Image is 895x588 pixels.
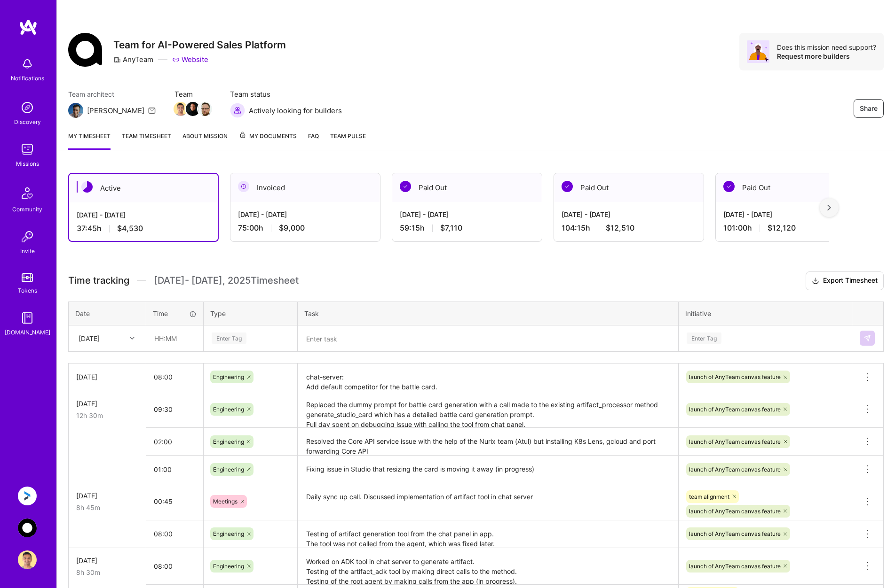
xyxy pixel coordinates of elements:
[689,563,781,570] span: launch of AnyTeam canvas feature
[299,429,677,455] textarea: Resolved the Core API service issue with the help of the Nurix team (Atul) but installing K8s Len...
[213,466,244,473] span: Engineering
[230,173,380,202] div: Invoiced
[299,484,677,519] textarea: Daily sync up call. Discussed implementation of artifact tool in chat server
[18,518,37,537] img: AnyTeam: Team for AI-Powered Sales Platform
[239,131,297,141] span: My Documents
[554,173,704,202] div: Paid Out
[87,106,144,116] div: [PERSON_NAME]
[687,331,721,346] div: Enter Tag
[19,19,38,36] img: logo
[76,410,138,420] div: 12h 30m
[747,40,769,63] img: Avatar
[213,406,244,413] span: Engineering
[299,364,677,390] textarea: chat-server: Add default competitor for the battle card. Return a static response for generating ...
[198,102,212,116] img: Team Member Avatar
[860,104,878,113] span: Share
[76,399,138,409] div: [DATE]
[76,503,138,512] div: 8h 45m
[68,33,102,67] img: Company Logo
[172,54,208,64] a: Website
[689,438,781,445] span: launch of AnyTeam canvas feature
[18,140,37,159] img: teamwork
[148,107,156,114] i: icon Mail
[213,438,244,445] span: Engineering
[723,223,858,233] div: 101:00 h
[20,246,35,256] div: Invite
[16,518,39,537] a: AnyTeam: Team for AI-Powered Sales Platform
[400,209,534,219] div: [DATE] - [DATE]
[279,223,305,233] span: $9,000
[689,406,781,413] span: launch of AnyTeam canvas feature
[174,89,211,99] span: Team
[76,372,138,382] div: [DATE]
[299,521,677,547] textarea: Testing of artifact generation tool from the chat panel in app. The tool was not called from the ...
[440,223,462,233] span: $7,110
[18,227,37,246] img: Invite
[147,326,203,351] input: HH:MM
[777,52,876,61] div: Request more builders
[5,327,50,337] div: [DOMAIN_NAME]
[18,286,37,295] div: Tokens
[689,466,781,473] span: launch of AnyTeam canvas feature
[689,493,729,500] span: team alignment
[213,498,238,505] span: Meetings
[69,302,146,325] th: Date
[117,224,143,233] span: $4,530
[230,89,342,99] span: Team status
[806,271,884,290] button: Export Timesheet
[11,73,44,83] div: Notifications
[400,223,534,233] div: 59:15 h
[689,508,781,515] span: launch of AnyTeam canvas feature
[249,106,342,116] span: Actively looking for builders
[392,173,542,202] div: Paid Out
[68,275,129,286] span: Time tracking
[146,554,203,579] input: HH:MM
[16,487,39,505] a: Anguleris: BIMsmart AI MVP
[212,331,246,346] div: Enter Tag
[18,98,37,117] img: discovery
[79,333,100,343] div: [DATE]
[122,131,171,150] a: Team timesheet
[174,101,187,117] a: Team Member Avatar
[113,54,153,64] div: AnyTeam
[18,309,37,327] img: guide book
[685,309,845,318] div: Initiative
[16,159,39,169] div: Missions
[76,567,138,577] div: 8h 30m
[213,373,244,380] span: Engineering
[330,131,366,150] a: Team Pulse
[16,550,39,569] a: User Avatar
[69,174,218,202] div: Active
[182,131,228,150] a: About Mission
[146,364,203,389] input: HH:MM
[299,549,677,584] textarea: Worked on ADK tool in chat server to generate artifact. Testing of the artifact_adk tool by makin...
[723,209,858,219] div: [DATE] - [DATE]
[16,182,39,204] img: Community
[187,101,199,117] a: Team Member Avatar
[22,273,33,282] img: tokens
[213,563,244,570] span: Engineering
[689,530,781,537] span: launch of AnyTeam canvas feature
[238,181,249,192] img: Invoiced
[854,99,884,118] button: Share
[199,101,211,117] a: Team Member Avatar
[716,173,865,202] div: Paid Out
[12,204,42,214] div: Community
[812,276,819,286] i: icon Download
[238,223,372,233] div: 75:00 h
[113,39,286,51] h3: Team for AI-Powered Sales Platform
[146,429,203,454] input: HH:MM
[299,456,677,482] textarea: Fixing issue in Studio that resizing the card is moving it away (in progress)
[863,334,871,342] img: Submit
[113,56,121,63] i: icon CompanyGray
[400,181,411,192] img: Paid Out
[213,530,244,537] span: Engineering
[330,132,366,139] span: Team Pulse
[68,103,83,118] img: Team Architect
[239,131,297,150] a: My Documents
[14,117,41,127] div: Discovery
[153,309,197,318] div: Time
[606,223,634,233] span: $12,510
[77,224,210,233] div: 37:45 h
[146,457,203,482] input: HH:MM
